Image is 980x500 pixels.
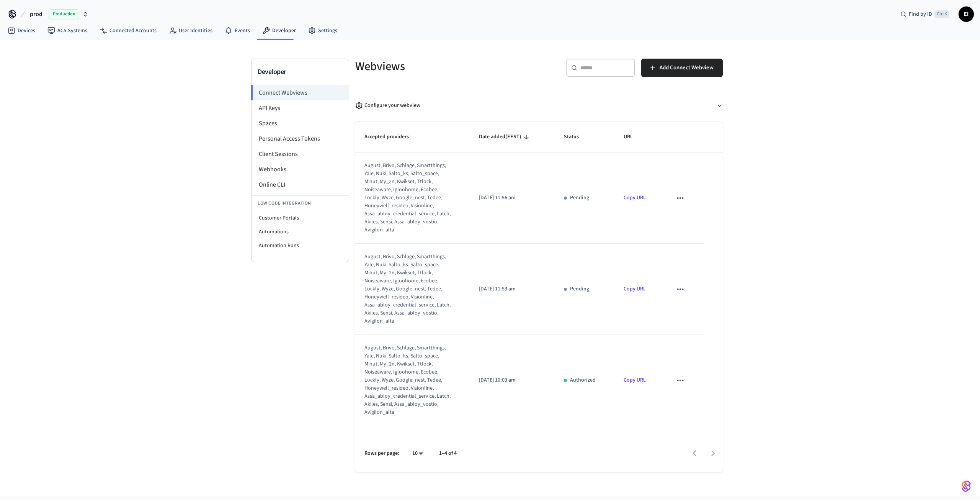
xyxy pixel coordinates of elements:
[252,116,349,131] li: Spaces
[660,63,714,73] span: Add Connect Webview
[564,131,589,143] span: Status
[570,285,589,293] p: Pending
[252,100,349,116] li: API Keys
[364,449,399,457] p: Rows per page:
[41,24,93,38] a: ACS Systems
[252,225,349,239] li: Automations
[355,95,723,116] button: Configure your webview
[624,376,646,384] a: Copy URL
[252,211,349,225] li: Customer Portals
[49,9,79,19] span: Production
[570,376,596,384] p: Authorized
[479,131,531,143] span: Date added(EEST)
[251,85,349,100] li: Connect Webviews
[252,177,349,192] li: Online CLI
[934,10,949,18] span: Ctrl K
[219,24,256,38] a: Events
[408,448,427,459] div: 10
[252,162,349,177] li: Webhooks
[355,59,534,74] h5: Webviews
[894,7,955,21] div: Find by IDCtrl K
[439,449,457,457] p: 1–4 of 4
[364,162,451,234] div: august, brivo, schlage, smartthings, yale, nuki, salto_ks, salto_space, minut, my_2n, kwikset, tt...
[252,239,349,252] li: Automation Runs
[256,24,302,38] a: Developer
[252,131,349,146] li: Personal Access Tokens
[959,7,973,21] span: EI
[624,131,643,143] span: URL
[355,102,420,110] div: Configure your webview
[252,195,349,211] li: Low Code Integration
[163,24,219,38] a: User Identities
[479,194,545,202] p: [DATE] 11:56 am
[959,7,974,22] button: EI
[909,10,932,18] span: Find by ID
[570,194,589,202] p: Pending
[641,59,723,77] button: Add Connect Webview
[364,253,451,325] div: august, brivo, schlage, smartthings, yale, nuki, salto_ks, salto_space, minut, my_2n, kwikset, tt...
[2,24,41,38] a: Devices
[624,194,646,202] a: Copy URL
[252,146,349,162] li: Client Sessions
[624,285,646,293] a: Copy URL
[258,67,343,77] h3: Developer
[93,24,163,38] a: Connected Accounts
[30,10,42,19] span: prod
[364,344,451,416] div: august, brivo, schlage, smartthings, yale, nuki, salto_ks, salto_space, minut, my_2n, kwikset, tt...
[364,131,419,143] span: Accepted providers
[479,285,545,293] p: [DATE] 11:53 am
[479,376,545,384] p: [DATE] 10:03 am
[302,24,343,38] a: Settings
[962,480,971,492] img: SeamLogoGradient.69752ec5.svg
